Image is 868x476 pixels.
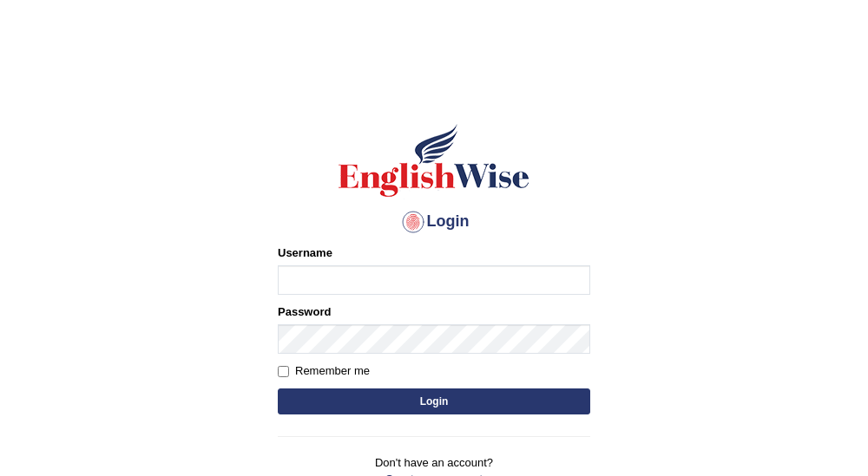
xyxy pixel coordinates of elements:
[278,362,370,380] label: Remember me
[278,208,590,236] h4: Login
[278,245,332,261] label: Username
[335,121,533,199] img: Logo of English Wise sign in for intelligent practice with AI
[278,303,331,320] label: Password
[278,388,590,414] button: Login
[278,366,289,377] input: Remember me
